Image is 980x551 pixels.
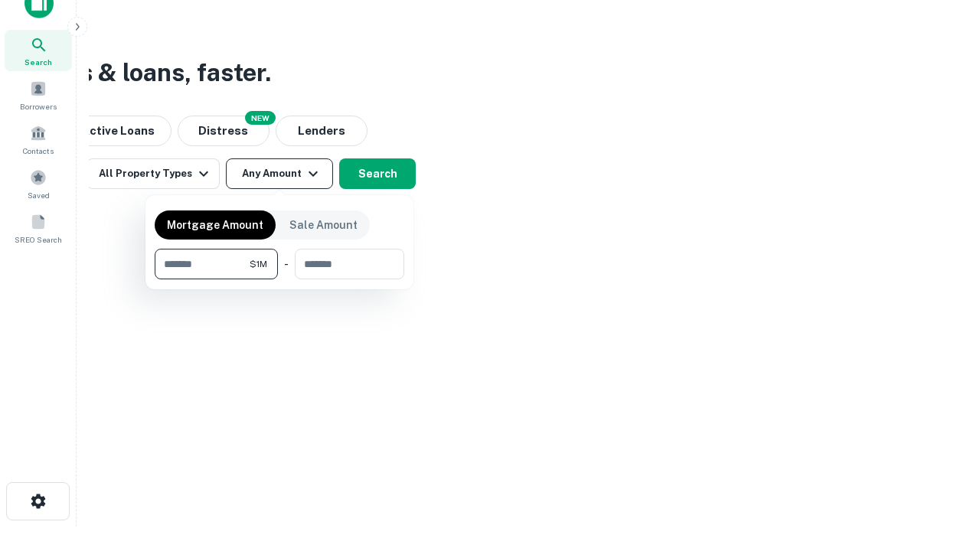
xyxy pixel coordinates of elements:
iframe: Chat Widget [903,429,980,502]
span: $1M [250,257,267,271]
p: Sale Amount [289,217,358,233]
div: - [284,249,289,279]
p: Mortgage Amount [167,217,263,233]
